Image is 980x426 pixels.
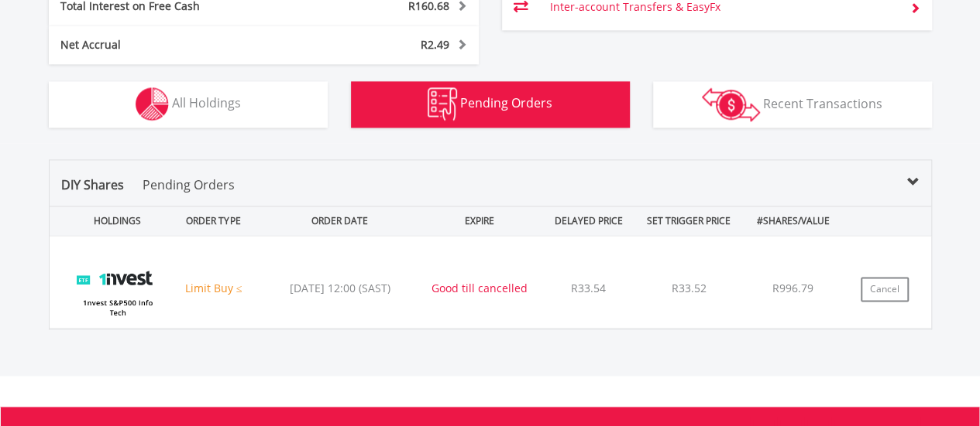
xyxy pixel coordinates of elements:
div: ORDER TYPE [170,206,258,235]
img: EQU.ZA.ETF5IT.png [68,255,167,324]
button: Recent Transactions [653,81,932,128]
div: [DATE] 12:00 (SAST) [260,281,419,296]
div: Limit Buy ≤ [170,281,258,296]
div: Good till cancelled [422,281,537,296]
span: All Holdings [172,94,241,111]
div: DELAYED PRICE [540,206,637,235]
div: #SHARES/VALUE [740,206,846,235]
img: transactions-zar-wht.png [702,87,760,121]
button: Pending Orders [351,81,630,128]
span: DIY Shares [61,176,124,193]
span: Pending Orders [460,94,552,111]
div: EXPIRE [422,206,537,235]
div: Net Accrual [49,37,300,53]
button: All Holdings [49,81,328,128]
div: HOLDINGS [60,206,167,235]
span: R33.54 [571,281,606,295]
div: SET TRIGGER PRICE [640,206,737,235]
img: pending_instructions-wht.png [428,87,457,121]
span: R33.52 [671,281,706,295]
button: Cancel [861,277,909,302]
img: holdings-wht.png [136,87,169,121]
span: R996.79 [772,281,813,295]
span: R2.49 [421,37,449,52]
p: Pending Orders [143,176,235,194]
div: ORDER DATE [260,206,419,235]
span: Recent Transactions [763,94,882,111]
